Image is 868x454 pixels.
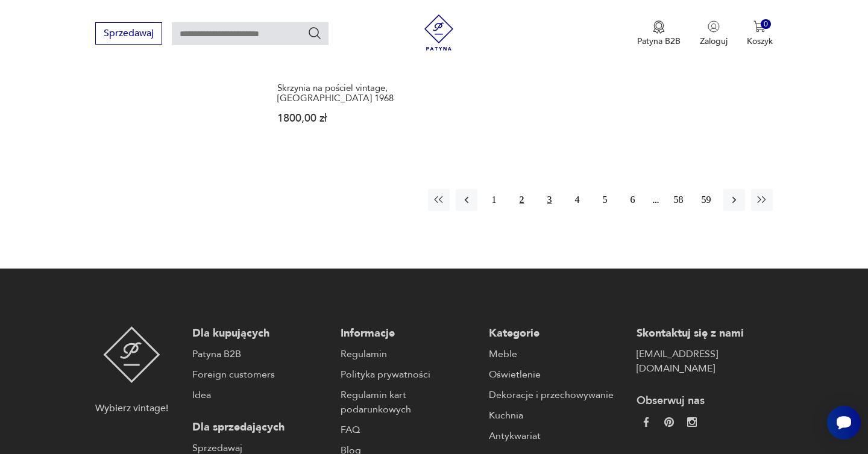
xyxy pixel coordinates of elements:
button: 4 [567,189,588,211]
button: 58 [668,189,690,211]
a: Kuchnia [489,408,625,423]
p: Obserwuj nas [637,394,773,408]
a: Antykwariat [489,429,625,443]
p: Wybierz vintage! [95,401,168,415]
img: c2fd9cf7f39615d9d6839a72ae8e59e5.webp [687,417,697,427]
button: Zaloguj [700,20,728,47]
a: Foreign customers [192,367,329,382]
img: Ikonka użytkownika [708,20,720,33]
a: Idea [192,388,329,402]
p: Patyna B2B [637,36,681,47]
a: Sprzedawaj [95,30,162,39]
p: Skontaktuj się z nami [637,326,773,341]
img: Patyna - sklep z meblami i dekoracjami vintage [103,326,160,383]
button: 1 [483,189,505,211]
img: da9060093f698e4c3cedc1453eec5031.webp [641,417,651,427]
p: Kategorie [489,326,625,341]
p: 1800,00 zł [277,113,425,123]
a: FAQ [341,423,477,437]
button: Sprzedawaj [95,22,162,45]
button: 59 [696,189,717,211]
h3: Skrzynia na pościel vintage, [GEOGRAPHIC_DATA] 1968 [277,83,425,104]
button: Szukaj [307,26,322,40]
iframe: Smartsupp widget button [827,406,861,440]
a: Dekoracje i przechowywanie [489,388,625,402]
p: Informacje [341,326,477,341]
button: 2 [511,189,533,211]
div: 0 [761,19,771,30]
a: Regulamin [341,347,477,361]
img: 37d27d81a828e637adc9f9cb2e3d3a8a.webp [664,417,674,427]
a: Patyna B2B [192,347,329,361]
a: Polityka prywatności [341,367,477,382]
button: 5 [594,189,616,211]
p: Koszyk [747,36,773,47]
img: Ikona medalu [653,20,665,34]
p: Zaloguj [700,36,728,47]
a: Meble [489,347,625,361]
button: 0Koszyk [747,20,773,47]
button: Patyna B2B [637,20,681,47]
a: [EMAIL_ADDRESS][DOMAIN_NAME] [637,347,773,376]
button: 6 [622,189,644,211]
img: Patyna - sklep z meblami i dekoracjami vintage [421,14,457,51]
p: Dla sprzedających [192,420,329,435]
button: 3 [539,189,561,211]
p: Dla kupujących [192,326,329,341]
a: Regulamin kart podarunkowych [341,388,477,417]
a: Oświetlenie [489,367,625,382]
a: Ikona medaluPatyna B2B [637,20,681,47]
img: Ikona koszyka [753,20,766,33]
